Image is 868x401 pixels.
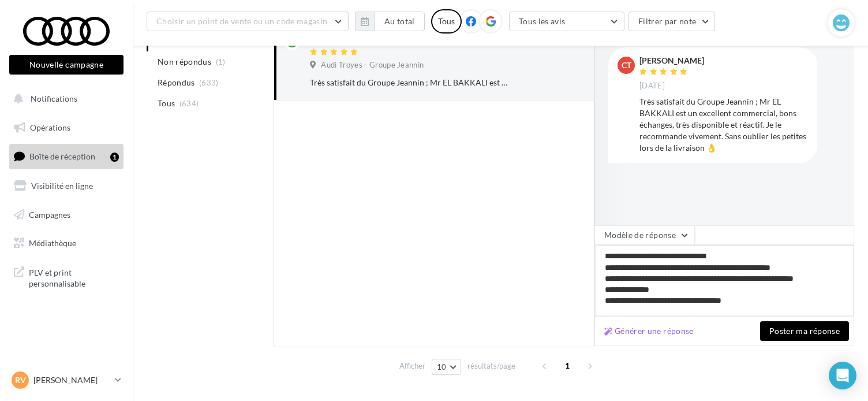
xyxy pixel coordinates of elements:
span: [DATE] [639,81,665,91]
span: Choisir un point de vente ou un code magasin [156,16,327,26]
button: Notifications [7,87,121,111]
span: RV [15,374,26,386]
span: (634) [179,99,199,108]
span: Campagnes [29,209,70,219]
span: Visibilité en ligne [31,181,93,191]
a: Opérations [7,116,126,140]
div: [PERSON_NAME] [639,57,704,65]
span: (1) [216,57,226,66]
button: Au total [355,12,425,31]
span: 1 [558,357,577,375]
a: Campagnes [7,203,126,227]
span: 10 [437,362,447,372]
button: Nouvelle campagne [9,55,124,75]
a: Boîte de réception1 [7,144,126,169]
a: Visibilité en ligne [7,174,126,198]
a: Médiathèque [7,231,126,255]
button: Poster ma réponse [760,321,849,341]
div: Très satisfait du Groupe Jeannin ; Mr EL BAKKALI est un excellent commercial, bons échanges, très... [639,96,808,154]
p: [PERSON_NAME] [33,374,110,386]
span: Afficher [399,361,425,372]
span: Non répondus [158,56,211,68]
span: Notifications [31,94,77,103]
div: Open Intercom Messenger [829,362,856,389]
button: Modèle de réponse [594,225,695,245]
span: Tous [158,98,175,109]
span: Audi Troyes - Groupe Jeannin [321,60,424,70]
a: PLV et print personnalisable [7,260,126,294]
span: Médiathèque [29,238,76,248]
span: résultats/page [467,361,515,372]
span: Tous les avis [519,16,566,26]
span: CT [622,60,631,71]
span: Opérations [30,122,70,132]
div: 1 [110,153,119,162]
span: Répondus [158,77,195,88]
button: Filtrer par note [628,12,716,31]
button: Générer une réponse [600,324,698,338]
button: Choisir un point de vente ou un code magasin [147,12,349,31]
span: Boîte de réception [29,151,95,161]
button: Au total [375,12,425,31]
a: RV [PERSON_NAME] [9,369,124,391]
button: 10 [432,359,461,375]
div: Tous [431,9,462,34]
span: (633) [199,78,219,87]
button: Tous les avis [509,12,624,31]
span: PLV et print personnalisable [29,265,119,289]
div: Très satisfait du Groupe Jeannin ; Mr EL BAKKALI est un excellent commercial, bons échanges, très... [310,77,509,88]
